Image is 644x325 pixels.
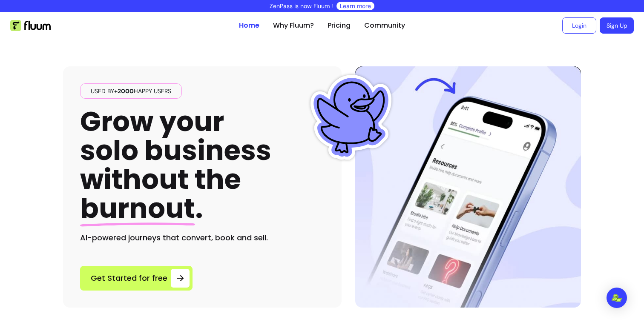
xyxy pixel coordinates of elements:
[364,20,405,31] a: Community
[600,17,634,34] a: Sign Up
[87,87,175,95] span: Used by happy users
[270,2,333,10] p: ZenPass is now Fluum !
[355,66,581,308] img: Hero
[562,17,596,34] a: Login
[80,189,195,227] span: burnout
[80,266,193,291] a: Get Started for free
[273,20,314,31] a: Why Fluum?
[10,20,51,31] img: Fluum Logo
[80,107,271,223] h1: Grow your solo business without the .
[340,2,371,10] a: Learn more
[114,87,134,95] span: +2000
[91,272,167,284] span: Get Started for free
[239,20,259,31] a: Home
[308,75,394,160] img: Fluum Duck sticker
[607,288,627,308] div: Open Intercom Messenger
[80,232,325,244] h2: AI-powered journeys that convert, book and sell.
[328,20,351,31] a: Pricing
